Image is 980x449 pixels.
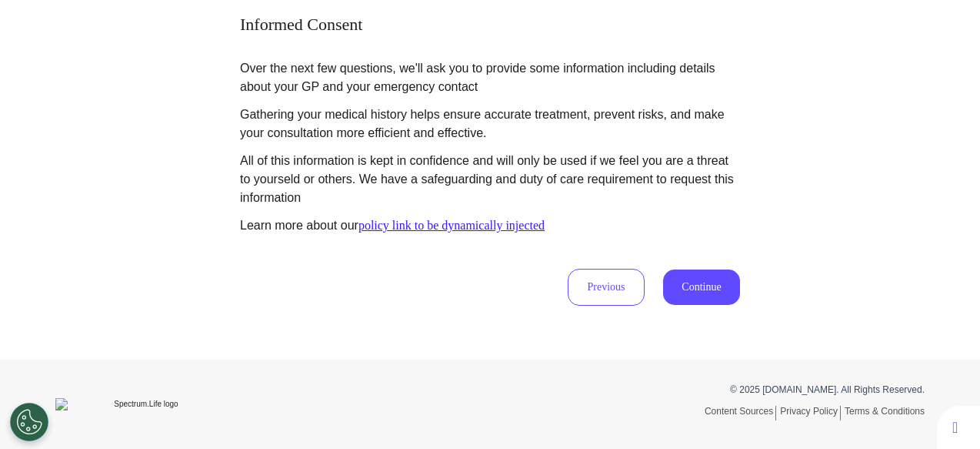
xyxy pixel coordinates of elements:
a: Privacy Policy [780,406,841,421]
p: All of this information is kept in confidence and will only be used if we feel you are a threat t... [240,152,740,207]
p: © 2025 [DOMAIN_NAME]. All Rights Reserved. [502,383,925,397]
a: policy link to be dynamically injected [358,219,545,232]
p: Gathering your medical history helps ensure accurate treatment, prevent risks, and make your cons... [240,59,740,235]
button: Open Preferences [10,403,48,441]
h2: Informed Consent [240,15,740,35]
button: Continue [663,270,740,305]
p: Learn more about our [240,216,740,235]
img: Spectrum.Life logo [55,398,225,410]
p: Over the next few questions, we'll ask you to provide some information including details about yo... [240,59,740,96]
a: Terms & Conditions [845,406,925,417]
a: Content Sources [705,406,776,421]
button: Previous [568,269,645,306]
